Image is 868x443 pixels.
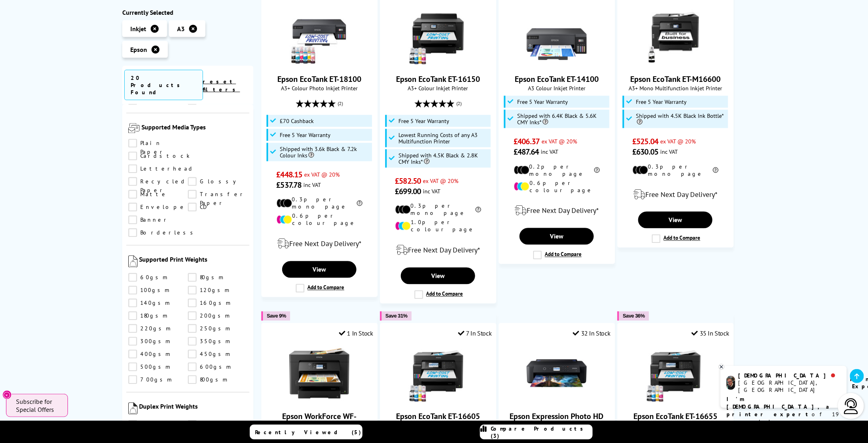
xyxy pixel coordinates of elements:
div: modal_delivery [622,183,729,206]
span: Inkjet [130,24,146,32]
img: Epson EcoTank ET-16605 [408,344,468,403]
span: Compare Products (3) [491,425,592,439]
span: Subscribe for Special Offers [16,397,60,413]
a: Recently Viewed (5) [250,425,362,439]
span: Free 5 Year Warranty [280,132,330,138]
img: Epson WorkForce WF-7830DTWF (Box Opened) [289,344,349,403]
span: ex VAT @ 20% [542,137,577,145]
img: Epson EcoTank ET-16150 [408,6,468,66]
span: Supported Print Weights [139,255,247,269]
div: 7 In Stock [458,330,492,338]
div: 32 In Stock [573,330,610,338]
span: £630.05 [633,147,659,157]
span: Recently Viewed (5) [255,429,361,436]
span: inc VAT [541,148,558,155]
a: Borderless [128,228,197,237]
a: Epson EcoTank ET-M16600 [630,74,721,84]
a: Epson EcoTank ET-M16600 [645,60,705,68]
span: £70 Cashback [280,118,314,124]
a: Epson EcoTank ET-18100 [277,74,361,84]
li: 0.3p per mono page [277,196,362,211]
a: Compare Products (3) [480,425,593,439]
button: Save 36% [617,312,649,321]
a: Epson EcoTank ET-14100 [515,74,599,84]
a: Transfer Paper [188,190,247,199]
span: Shipped with 6.4K Black & 5.6K CMY Inks* [517,113,607,125]
a: View [520,228,594,245]
b: I'm [DEMOGRAPHIC_DATA], a printer expert [727,395,832,418]
span: Shipped with 4.5K Black Ink Bottle* [636,113,726,125]
a: 180gsm [128,311,188,320]
p: of 19 years! Leave me a message and I'll respond ASAP [727,395,841,441]
img: Duplex Print Weights [128,402,137,414]
a: 100gsm [128,286,188,294]
div: Currently Selected [122,8,253,16]
a: 600gsm [188,362,247,371]
span: inc VAT [303,181,321,189]
a: Plain Paper [128,139,188,147]
a: 250gsm [188,324,247,333]
a: Epson EcoTank ET-16150 [396,74,480,84]
span: Lowest Running Costs of any A3 Multifunction Printer [398,132,489,145]
label: Add to Compare [652,234,701,243]
span: Shipped with 3.6k Black & 7.2k Colour Inks [280,146,370,159]
span: Duplex Print Weights [139,402,247,416]
img: Epson Expression Photo HD XP-15000 [527,344,587,403]
label: Add to Compare [414,290,463,299]
a: 160gsm [188,298,247,307]
img: user-headset-light.svg [843,398,859,414]
a: CD [188,203,247,211]
div: [DEMOGRAPHIC_DATA] [739,372,840,379]
img: Supported Print Weights [128,255,137,267]
span: £699.00 [395,186,421,197]
a: 450gsm [188,350,247,358]
span: £487.64 [514,147,539,157]
a: Recycled Paper [128,177,188,186]
a: Matte [128,190,188,199]
a: 120gsm [188,286,247,294]
a: 100gsm [188,420,247,429]
a: 700gsm [128,375,188,384]
a: 800gsm [188,375,247,384]
div: [GEOGRAPHIC_DATA], [GEOGRAPHIC_DATA] [739,379,840,393]
a: Epson EcoTank ET-16150 [408,60,468,68]
li: 0.3p per mono page [633,163,719,177]
span: Save 9% [267,313,286,319]
div: modal_delivery [266,233,373,255]
span: £537.78 [277,180,302,190]
span: (2) [456,96,462,111]
img: Epson EcoTank ET-M16600 [645,6,705,66]
a: 300gsm [128,337,188,346]
a: Epson EcoTank ET-16605 [396,411,480,422]
a: reset filters [203,77,240,93]
span: A3 Colour Inkjet Printer [503,84,611,92]
span: £406.37 [514,136,540,147]
a: View [638,212,713,228]
img: chris-livechat.png [727,376,735,390]
span: (2) [338,96,343,111]
li: 0.3p per mono page [395,203,481,217]
a: 220gsm [128,324,188,333]
div: 35 In Stock [691,330,729,338]
div: modal_delivery [503,200,611,222]
span: Free 5 Year Warranty [636,99,687,105]
span: Free 5 Year Warranty [517,99,568,105]
span: ex VAT @ 20% [304,171,340,178]
a: 400gsm [128,350,188,358]
div: modal_delivery [384,239,492,262]
a: Epson Expression Photo HD XP-15000 [510,411,604,432]
li: 0.6p per colour page [514,179,600,194]
a: Epson EcoTank ET-14100 [527,60,587,68]
a: 140gsm [128,298,188,307]
button: Close [2,390,12,399]
label: Add to Compare [533,251,582,260]
img: Epson EcoTank ET-16655 [645,344,705,403]
a: Envelope [128,203,188,211]
span: Supported Media Types [141,123,247,135]
span: Save 31% [386,313,408,319]
li: 1.0p per colour page [395,219,481,233]
span: £448.15 [277,169,303,180]
a: Glossy [188,177,247,186]
a: Epson EcoTank ET-18100 [289,60,349,68]
span: Save 36% [623,313,645,319]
